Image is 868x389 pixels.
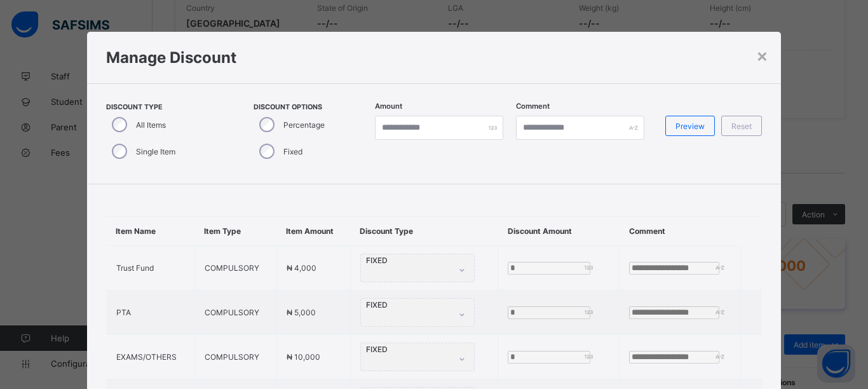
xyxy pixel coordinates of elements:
td: Trust Fund [106,246,194,290]
td: EXAMS/OTHERS [106,335,194,379]
th: Item Name [106,217,194,246]
th: Item Type [194,217,276,246]
span: Preview [675,121,705,131]
td: PTA [106,290,194,335]
span: Reset [731,121,752,131]
label: Fixed [283,147,302,156]
th: Discount Amount [498,217,620,246]
label: Amount [375,102,402,111]
label: Single Item [136,147,175,156]
label: Percentage [283,120,325,130]
span: ₦ 10,000 [287,352,320,362]
label: Comment [516,102,550,111]
th: Comment [620,217,741,246]
label: All Items [136,120,166,130]
span: ₦ 5,000 [287,308,316,317]
span: ₦ 4,000 [287,263,316,273]
th: Discount Type [350,217,498,246]
td: COMPULSORY [194,246,276,290]
div: × [756,44,768,66]
td: COMPULSORY [194,290,276,335]
span: Discount Type [106,103,229,111]
td: COMPULSORY [194,335,276,379]
span: Discount Options [254,103,368,111]
h1: Manage Discount [106,48,763,67]
th: Item Amount [276,217,350,246]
